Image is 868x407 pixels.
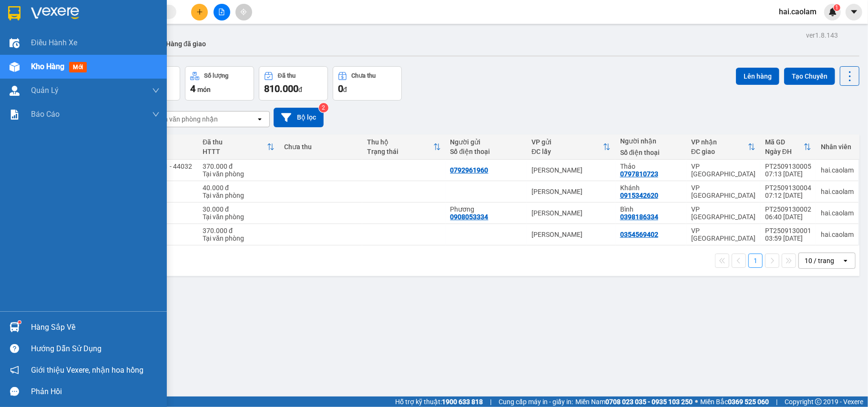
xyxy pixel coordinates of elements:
div: PT2509130005 [765,163,811,170]
span: 810.000 [264,83,298,94]
div: 0797810723 [620,170,658,178]
span: Báo cáo [31,108,60,120]
div: Người gửi [450,138,522,146]
span: Điều hành xe [31,37,77,49]
div: Chưa thu [352,72,376,79]
div: Tại văn phòng [203,234,275,242]
div: Tại văn phòng [203,213,275,221]
th: Toggle SortBy [198,134,279,160]
button: aim [235,4,252,20]
span: hai.caolam [771,6,824,18]
th: Toggle SortBy [527,134,615,160]
div: Thảo [620,163,682,170]
svg: open [256,115,264,123]
div: Nhân viên [821,143,854,151]
span: notification [10,366,19,375]
button: file-add [214,4,230,20]
span: | [776,397,777,407]
div: VP [GEOGRAPHIC_DATA] [691,163,756,178]
th: Toggle SortBy [686,134,760,160]
th: Toggle SortBy [362,134,445,160]
div: Phương [450,205,522,213]
span: file-add [218,9,225,15]
div: 40.000 đ [203,184,275,192]
div: Số điện thoại [450,148,522,155]
div: 30.000 đ [203,205,275,213]
img: warehouse-icon [10,62,20,72]
div: Phản hồi [31,385,160,399]
div: Trạng thái [367,148,433,155]
span: món [197,86,211,93]
div: Chưa thu [284,143,357,151]
div: HTTT [203,148,267,155]
div: Hướng dẫn sử dụng [31,342,160,356]
div: VP gửi [531,138,603,146]
span: copyright [815,398,822,405]
span: Quản Lý [31,84,59,96]
div: hai.caolam [821,188,854,195]
div: Thu hộ [367,138,433,146]
span: ⚪️ [695,400,698,404]
div: Chọn văn phòng nhận [152,114,218,124]
span: đ [343,86,347,93]
button: Đã thu810.000đ [259,66,328,101]
img: icon-new-feature [828,8,837,16]
div: 07:13 [DATE] [765,170,811,178]
button: 1 [748,254,763,268]
div: 0915342620 [620,192,658,199]
div: Khánh [620,184,682,192]
button: Hàng đã giao [158,32,214,55]
span: question-circle [10,344,19,353]
span: đ [298,86,302,93]
div: ĐC giao [691,148,748,155]
div: PT2509130001 [765,227,811,234]
div: 10 / trang [805,256,834,265]
img: warehouse-icon [10,86,20,96]
button: Tạo Chuyến [784,68,835,85]
span: aim [240,9,247,15]
div: 0908053334 [450,213,489,221]
div: ver 1.8.143 [806,30,838,41]
span: Miền Bắc [700,397,769,407]
button: plus [191,4,208,20]
div: VP [GEOGRAPHIC_DATA] [691,205,756,221]
sup: 1 [834,4,840,11]
div: [PERSON_NAME] [531,231,611,238]
div: [PERSON_NAME] [531,209,611,217]
div: Bình [620,205,682,213]
span: Giới thiệu Vexere, nhận hoa hồng [31,364,143,376]
button: Chưa thu0đ [333,66,402,101]
th: Toggle SortBy [760,134,816,160]
div: ĐC lấy [531,148,603,155]
div: PT2509130002 [765,205,811,213]
button: caret-down [846,4,862,20]
div: 0354569402 [620,231,658,238]
strong: 1900 633 818 [442,398,483,406]
img: warehouse-icon [10,38,20,48]
div: hai.caolam [821,166,854,174]
div: hai.caolam [821,209,854,217]
span: caret-down [850,8,858,16]
button: Lên hàng [736,68,779,85]
div: 06:40 [DATE] [765,213,811,221]
svg: open [842,257,849,265]
span: plus [196,9,203,15]
sup: 1 [18,321,21,324]
img: warehouse-icon [10,322,20,332]
div: 0398186334 [620,213,658,221]
button: Bộ lọc [274,108,324,127]
div: PT2509130004 [765,184,811,192]
span: down [152,111,160,118]
img: logo-vxr [8,6,20,20]
span: Miền Nam [575,397,693,407]
span: mới [69,62,87,72]
img: solution-icon [10,110,20,120]
div: 03:59 [DATE] [765,234,811,242]
div: Tại văn phòng [203,192,275,199]
span: 4 [190,83,195,94]
span: Kho hàng [31,62,64,71]
span: Hỗ trợ kỹ thuật: [395,397,483,407]
div: Mã GD [765,138,804,146]
div: Tại văn phòng [203,170,275,178]
div: 0792961960 [450,166,489,174]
